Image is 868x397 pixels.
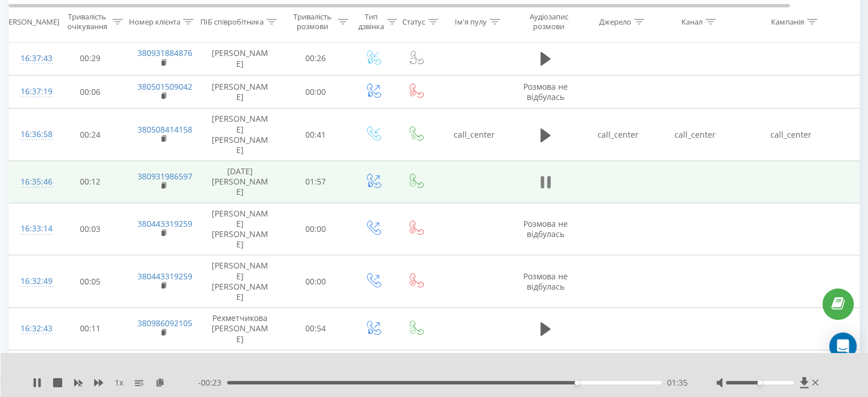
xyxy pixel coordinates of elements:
[55,255,126,308] td: 00:05
[575,380,579,385] div: Accessibility label
[280,161,352,203] td: 01:57
[280,308,352,350] td: 00:54
[829,332,857,360] div: Open Intercom Messenger
[599,17,631,26] div: Джерело
[21,171,43,193] div: 16:35:46
[55,161,126,203] td: 00:12
[523,218,568,239] span: Розмова не відбулась
[290,12,335,31] div: Тривалість розмови
[138,171,192,182] a: 380931986597
[280,350,352,383] td: 00:00
[200,308,280,350] td: Рехметчикова [PERSON_NAME]
[200,42,280,75] td: [PERSON_NAME]
[280,109,352,161] td: 00:41
[138,271,192,282] a: 380443319259
[580,109,657,161] td: call_center
[55,203,126,255] td: 00:03
[667,377,688,388] span: 01:35
[55,42,126,75] td: 00:29
[198,377,227,388] span: - 00:23
[138,124,192,135] a: 380508414158
[21,318,43,340] div: 16:32:43
[55,109,126,161] td: 00:24
[115,377,123,388] span: 1 x
[200,17,264,26] div: ПІБ співробітника
[200,109,280,161] td: [PERSON_NAME] [PERSON_NAME]
[21,81,43,103] div: 16:37:19
[437,109,511,161] td: call_center
[55,308,126,350] td: 00:11
[138,218,192,229] a: 380443319259
[129,17,180,26] div: Номер клієнта
[734,109,848,161] td: call_center
[138,318,192,328] a: 380986092105
[280,255,352,308] td: 00:00
[64,12,110,31] div: Тривалість очікування
[523,271,568,292] span: Розмова не відбулась
[280,203,352,255] td: 00:00
[402,17,425,26] div: Статус
[21,47,43,70] div: 16:37:43
[21,218,43,240] div: 16:33:14
[200,350,280,383] td: [PERSON_NAME]
[455,17,487,26] div: Ім'я пулу
[521,12,576,31] div: Аудіозапис розмови
[200,203,280,255] td: [PERSON_NAME] [PERSON_NAME]
[200,75,280,109] td: [PERSON_NAME]
[358,12,384,31] div: Тип дзвінка
[681,17,703,26] div: Канал
[280,75,352,109] td: 00:00
[657,109,734,161] td: call_center
[55,75,126,109] td: 00:06
[138,47,192,58] a: 380931884876
[771,17,804,26] div: Кампанія
[55,350,126,383] td: 00:00
[200,255,280,308] td: [PERSON_NAME] [PERSON_NAME]
[21,123,43,146] div: 16:36:58
[200,161,280,203] td: [DATE][PERSON_NAME]
[523,81,568,102] span: Розмова не відбулась
[138,81,192,92] a: 380501509042
[21,270,43,292] div: 16:32:49
[280,42,352,75] td: 00:26
[2,17,59,26] div: [PERSON_NAME]
[757,380,762,385] div: Accessibility label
